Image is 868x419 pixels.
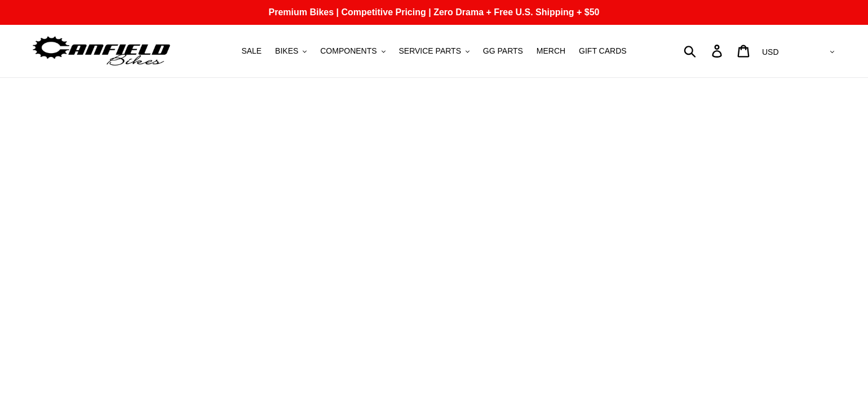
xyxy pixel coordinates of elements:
input: Search [690,38,719,63]
img: Canfield Bikes [31,33,172,69]
button: SERVICE PARTS [393,43,475,59]
button: BIKES [269,43,312,59]
span: COMPONENTS [320,46,377,56]
span: SALE [241,46,262,56]
button: COMPONENTS [315,43,391,59]
a: MERCH [531,43,571,59]
span: GIFT CARDS [579,46,627,56]
a: GIFT CARDS [573,43,632,59]
a: GG PARTS [477,43,529,59]
a: SALE [236,43,267,59]
span: GG PARTS [483,46,523,56]
span: MERCH [537,46,565,56]
span: SERVICE PARTS [398,46,460,56]
span: BIKES [275,46,298,56]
